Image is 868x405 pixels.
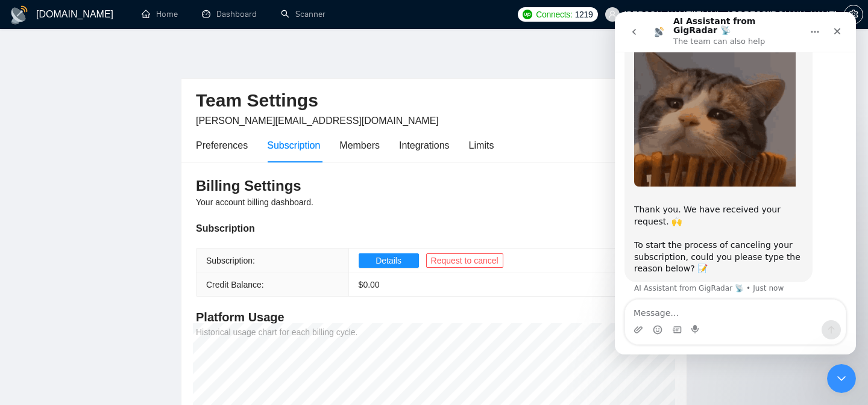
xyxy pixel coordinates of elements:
span: $ 0.00 [359,280,380,289]
button: setting [844,5,863,24]
div: Members [339,138,380,153]
div: Preferences [196,138,248,153]
div: AI Assistant from GigRadar 📡 • Just now [19,273,169,280]
button: Send a message… [207,308,226,327]
div: Thank you. We have received your request. 🙌 To start the process of canceling your subscription, ... [19,181,188,263]
span: Request to cancel [431,254,498,267]
a: setting [844,10,863,19]
h3: Billing Settings [196,176,672,196]
img: upwork-logo.png [523,10,532,19]
span: Credit Balance: [206,280,264,289]
button: Gif picker [57,313,67,323]
button: Upload attachment [19,313,28,323]
span: Connects: [536,8,572,21]
button: Emoji picker [38,313,48,323]
div: Subscription [196,221,672,236]
iframe: Intercom live chat [615,12,856,354]
span: Details [376,254,401,267]
div: Subscription [267,138,320,153]
button: Request to cancel [426,253,503,268]
h2: Team Settings [196,88,672,113]
button: Start recording [77,313,86,323]
button: Details [359,253,419,268]
a: homeHome [142,9,178,19]
span: Subscription: [206,256,255,265]
span: Your account billing dashboard. [196,197,313,207]
a: searchScanner [281,9,325,19]
textarea: Message… [10,288,231,308]
img: logo [10,5,29,25]
a: dashboardDashboard [202,9,257,19]
div: Limits [469,138,494,153]
span: user [608,10,617,19]
span: setting [844,10,863,19]
span: 1219 [575,8,593,21]
h4: Platform Usage [196,309,672,326]
span: [PERSON_NAME][EMAIL_ADDRESS][DOMAIN_NAME] [196,116,439,126]
div: Integrations [399,138,450,153]
iframe: Intercom live chat [827,364,856,393]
